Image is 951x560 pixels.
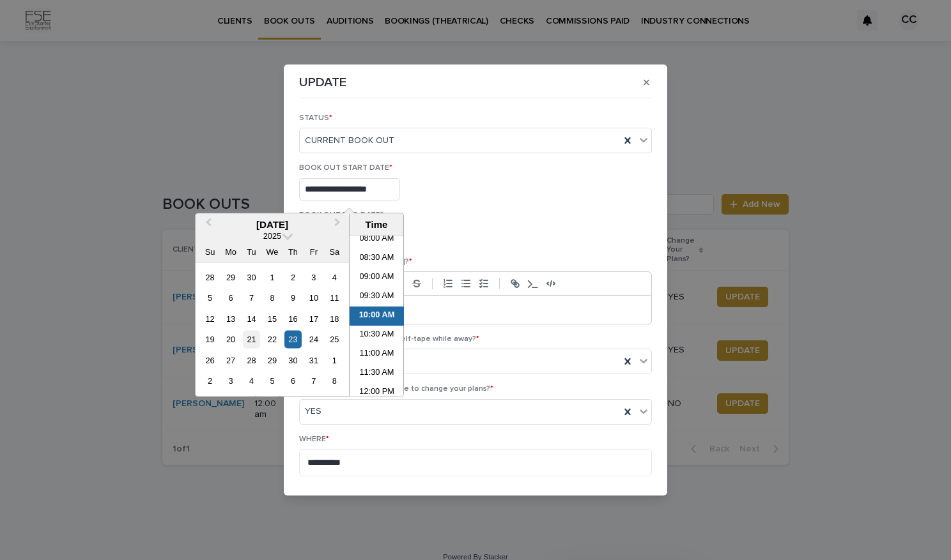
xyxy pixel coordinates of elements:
div: Choose Wednesday, October 15th, 2025 [263,310,281,327]
span: CURRENT BOOK OUT [305,134,394,148]
div: Choose Saturday, November 8th, 2025 [326,372,343,390]
li: 10:00 AM [350,307,404,326]
div: Choose Monday, September 29th, 2025 [222,268,239,285]
div: Th [284,243,302,261]
div: Choose Thursday, October 16th, 2025 [284,310,302,327]
div: Choose Monday, October 27th, 2025 [222,351,239,368]
div: Choose Tuesday, October 28th, 2025 [243,351,260,368]
button: Previous Month [197,215,217,236]
div: Choose Sunday, October 12th, 2025 [201,310,219,327]
div: Choose Saturday, October 25th, 2025 [326,331,343,348]
div: Choose Friday, October 3rd, 2025 [305,268,322,285]
div: Choose Wednesday, October 8th, 2025 [263,289,281,306]
div: Choose Tuesday, October 7th, 2025 [243,289,260,306]
li: 09:30 AM [350,288,404,307]
li: 10:30 AM [350,326,404,345]
span: WHERE [299,435,329,443]
div: Choose Wednesday, October 22nd, 2025 [263,331,281,348]
div: Choose Monday, October 6th, 2025 [222,289,239,306]
span: STATUS [299,114,332,122]
li: 11:00 AM [350,345,404,365]
div: Choose Thursday, October 2nd, 2025 [284,268,302,285]
li: 11:30 AM [350,365,404,384]
div: Choose Friday, October 24th, 2025 [305,331,322,348]
div: We [263,243,281,261]
div: Choose Tuesday, October 14th, 2025 [243,310,260,327]
li: 12:00 PM [350,384,404,403]
div: Sa [326,243,343,261]
li: 08:30 AM [350,250,404,269]
span: BOOK OUT START DATE [299,164,392,172]
li: 09:00 AM [350,269,404,288]
span: 2025 [263,231,281,241]
div: Choose Monday, October 13th, 2025 [222,310,239,327]
div: Choose Saturday, October 4th, 2025 [326,268,343,285]
div: Choose Friday, October 17th, 2025 [305,310,322,327]
div: Choose Tuesday, October 21st, 2025 [243,331,260,348]
div: Choose Friday, October 31st, 2025 [305,351,322,368]
div: Choose Monday, November 3rd, 2025 [222,372,239,390]
div: Tu [243,243,260,261]
div: Su [201,243,219,261]
div: Choose Thursday, November 6th, 2025 [284,372,302,390]
p: UPDATE [299,75,346,90]
div: Choose Friday, November 7th, 2025 [305,372,322,390]
div: Choose Wednesday, October 29th, 2025 [263,351,281,368]
div: Choose Friday, October 10th, 2025 [305,289,322,306]
div: Mo [222,243,239,261]
div: Choose Tuesday, September 30th, 2025 [243,268,260,285]
div: Choose Sunday, September 28th, 2025 [201,268,219,285]
button: Next Month [329,215,349,236]
div: Choose Sunday, October 5th, 2025 [201,289,219,306]
div: [DATE] [196,219,349,231]
div: Choose Wednesday, October 1st, 2025 [263,268,281,285]
div: Fr [305,243,322,261]
div: Choose Wednesday, November 5th, 2025 [263,372,281,390]
div: Choose Saturday, October 11th, 2025 [326,289,343,306]
div: Choose Saturday, November 1st, 2025 [326,351,343,368]
div: Time [353,219,400,231]
div: Choose Sunday, October 26th, 2025 [201,351,219,368]
div: Choose Sunday, October 19th, 2025 [201,331,219,348]
div: Choose Thursday, October 30th, 2025 [284,351,302,368]
div: month 2025-10 [199,267,344,391]
li: 08:00 AM [350,231,404,250]
div: Choose Thursday, October 9th, 2025 [284,289,302,306]
div: Choose Monday, October 20th, 2025 [222,331,239,348]
div: Choose Thursday, October 23rd, 2025 [284,331,302,348]
div: Choose Sunday, November 2nd, 2025 [201,372,219,390]
span: YES [305,405,321,418]
div: Choose Tuesday, November 4th, 2025 [243,372,260,390]
div: Choose Saturday, October 18th, 2025 [326,310,343,327]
